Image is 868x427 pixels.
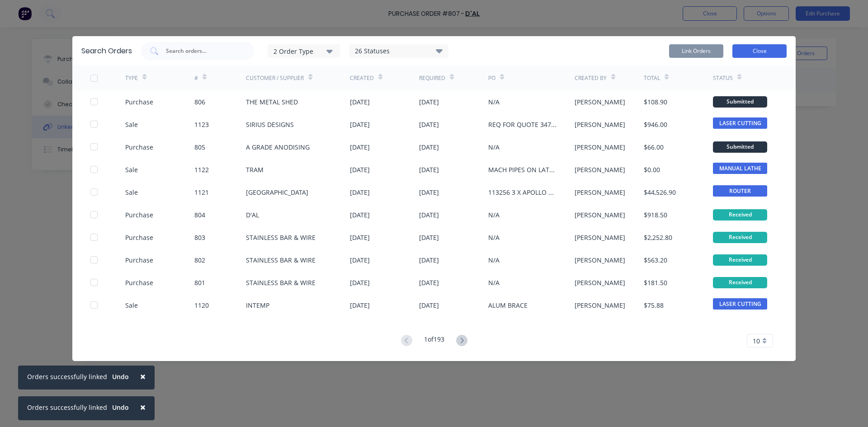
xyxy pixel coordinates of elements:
[246,188,308,197] div: [GEOGRAPHIC_DATA]
[713,117,767,129] span: LASER CUTTING
[575,255,625,265] div: [PERSON_NAME]
[575,97,625,107] div: [PERSON_NAME]
[644,188,676,197] div: $44,526.90
[488,97,500,107] div: N/A
[488,300,528,310] div: ALUM BRACE
[194,97,205,107] div: 806
[350,97,370,107] div: [DATE]
[644,120,667,129] div: $946.00
[713,298,767,310] span: LASER CUTTING
[575,142,625,152] div: [PERSON_NAME]
[246,97,298,107] div: THE METAL SHED
[350,233,370,242] div: [DATE]
[419,210,439,220] div: [DATE]
[488,278,500,287] div: N/A
[419,188,439,197] div: [DATE]
[246,165,264,174] div: TRAM
[81,46,132,56] div: Search Orders
[246,120,294,129] div: SIRIUS DESIGNS
[350,255,370,265] div: [DATE]
[644,278,667,287] div: $181.50
[194,188,209,197] div: 1121
[488,120,557,129] div: REQ FOR QUOTE 347 [DATE]
[644,300,664,310] div: $75.88
[125,255,153,265] div: Purchase
[575,300,625,310] div: [PERSON_NAME]
[419,142,439,152] div: [DATE]
[488,74,495,82] div: PO
[274,46,334,56] div: 2 Order Type
[713,277,767,288] div: Received
[713,74,733,82] div: Status
[753,336,760,346] span: 10
[194,210,205,220] div: 804
[27,403,107,412] div: Orders successfully linked
[575,165,625,174] div: [PERSON_NAME]
[713,254,767,266] div: Received
[488,233,500,242] div: N/A
[246,74,304,82] div: Customer / Supplier
[349,46,448,56] div: 26 Statuses
[350,300,370,310] div: [DATE]
[575,233,625,242] div: [PERSON_NAME]
[732,44,787,58] button: Close
[125,210,153,220] div: Purchase
[669,44,723,58] button: Link Orders
[27,372,107,381] div: Orders successfully linked
[419,120,439,129] div: [DATE]
[575,210,625,220] div: [PERSON_NAME]
[575,120,625,129] div: [PERSON_NAME]
[488,255,500,265] div: N/A
[713,96,767,108] div: Submitted
[644,142,664,152] div: $66.00
[107,401,134,414] button: Undo
[125,188,138,197] div: Sale
[419,278,439,287] div: [DATE]
[713,185,767,197] span: ROUTER
[246,210,259,220] div: D'AL
[125,120,138,129] div: Sale
[125,233,153,242] div: Purchase
[194,142,205,152] div: 805
[350,188,370,197] div: [DATE]
[419,165,439,174] div: [DATE]
[488,142,500,152] div: N/A
[131,396,155,418] button: Close
[246,142,310,152] div: A GRADE ANODISING
[644,233,672,242] div: $2,252.80
[644,210,667,220] div: $918.50
[419,255,439,265] div: [DATE]
[268,44,340,58] button: 2 Order Type
[419,97,439,107] div: [DATE]
[194,120,209,129] div: 1123
[350,165,370,174] div: [DATE]
[644,97,667,107] div: $108.90
[713,141,767,153] div: Submitted
[419,74,445,82] div: Required
[246,255,316,265] div: STAINLESS BAR & WIRE
[165,47,240,56] input: Search orders...
[194,255,205,265] div: 802
[246,278,316,287] div: STAINLESS BAR & WIRE
[194,165,209,174] div: 1122
[140,401,146,413] span: ×
[125,300,138,310] div: Sale
[644,74,660,82] div: Total
[488,210,500,220] div: N/A
[140,370,146,383] span: ×
[194,278,205,287] div: 801
[350,142,370,152] div: [DATE]
[419,233,439,242] div: [DATE]
[350,278,370,287] div: [DATE]
[194,233,205,242] div: 803
[131,366,155,387] button: Close
[194,74,198,82] div: #
[575,188,625,197] div: [PERSON_NAME]
[246,233,316,242] div: STAINLESS BAR & WIRE
[713,209,767,221] div: Received
[488,165,557,174] div: MACH PIPES ON LATHE
[107,370,134,384] button: Undo
[125,97,153,107] div: Purchase
[350,74,374,82] div: Created
[125,278,153,287] div: Purchase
